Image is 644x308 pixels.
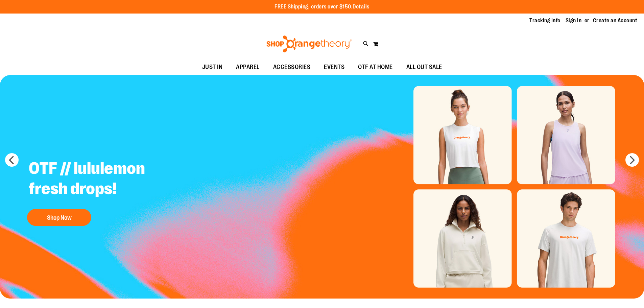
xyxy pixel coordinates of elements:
h2: OTF // lululemon fresh drops! [24,153,192,206]
a: Tracking Info [529,17,560,24]
span: ALL OUT SALE [406,60,442,75]
img: Shop Orangetheory [265,35,353,52]
span: EVENTS [324,60,344,75]
span: OTF AT HOME [358,60,393,75]
span: APPAREL [236,60,260,75]
button: prev [5,153,19,167]
a: Sign In [566,17,582,24]
a: Details [353,4,369,10]
button: Shop Now [27,209,91,226]
a: OTF // lululemon fresh drops! Shop Now [24,153,192,229]
button: next [625,153,639,167]
p: FREE Shipping, orders over $150. [275,3,369,11]
span: JUST IN [202,60,223,75]
span: ACCESSORIES [273,60,311,75]
a: Create an Account [593,17,638,24]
